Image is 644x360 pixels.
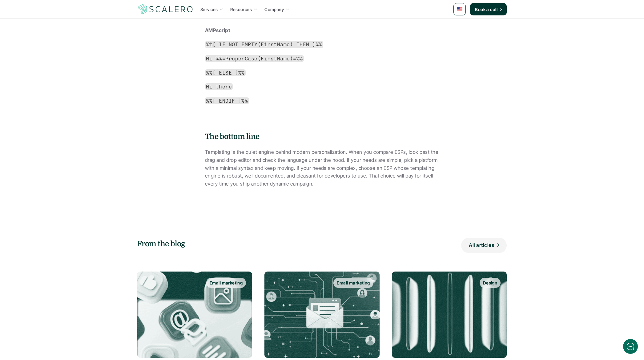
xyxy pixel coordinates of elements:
[205,55,304,62] code: Hi %%=ProperCase(FirstName)=%%
[264,272,379,358] a: Email marketing
[230,6,252,13] p: Resources
[623,339,638,354] iframe: gist-messenger-bubble-iframe
[392,272,507,358] a: Design
[205,131,439,142] h5: The bottom line
[461,238,507,253] a: All articles
[137,238,224,249] h5: From the blog
[264,6,284,13] p: Company
[205,27,230,33] strong: AMPscript
[205,41,323,48] code: %%[ IF NOT EMPTY(FirstName) THEN ]%%
[469,241,494,249] p: All articles
[337,280,370,286] p: Email marketing
[470,3,507,15] a: Book a call
[483,280,497,286] p: Design
[40,85,74,90] span: New conversation
[205,69,246,76] code: %%[ ELSE ]%%
[10,82,114,94] button: New conversation
[475,6,497,13] p: Book a call
[210,280,243,286] p: Email marketing
[137,3,194,15] img: Scalero company logotype
[205,83,233,90] code: Hi there
[137,4,194,15] a: Scalero company logotype
[200,6,218,13] p: Services
[205,97,249,104] code: %%[ ENDIF ]%%
[9,30,114,40] h1: Hi! Welcome to [GEOGRAPHIC_DATA].
[205,148,439,188] p: Templating is the quiet engine behind modern personalization. When you compare ESPs, look past th...
[137,272,252,358] a: Email marketing
[51,215,78,219] span: We run on Gist
[9,41,114,71] h2: Let us know if we can help with lifecycle marketing.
